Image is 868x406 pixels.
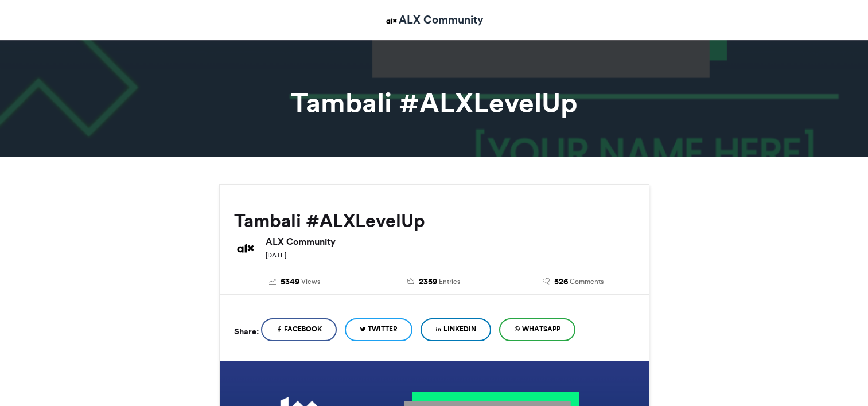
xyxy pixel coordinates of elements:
[522,324,560,334] span: WhatsApp
[384,11,484,28] a: ALX Community
[234,324,259,339] h5: Share:
[116,89,753,116] h1: Tambali #ALXLevelUp
[345,318,412,341] a: Twitter
[419,276,437,288] span: 2359
[443,324,476,334] span: LinkedIn
[554,276,568,288] span: 526
[234,210,635,231] h2: Tambali #ALXLevelUp
[373,276,495,288] a: 2359 Entries
[234,276,356,288] a: 5349 Views
[281,276,299,288] span: 5349
[284,324,322,334] span: Facebook
[266,237,635,246] h6: ALX Community
[512,276,635,288] a: 526 Comments
[301,276,320,287] span: Views
[368,324,398,334] span: Twitter
[266,251,286,259] small: [DATE]
[439,276,460,287] span: Entries
[421,318,491,341] a: LinkedIn
[499,318,575,341] a: WhatsApp
[384,14,399,28] img: ALX Community
[261,318,337,341] a: Facebook
[570,276,604,287] span: Comments
[234,237,257,260] img: ALX Community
